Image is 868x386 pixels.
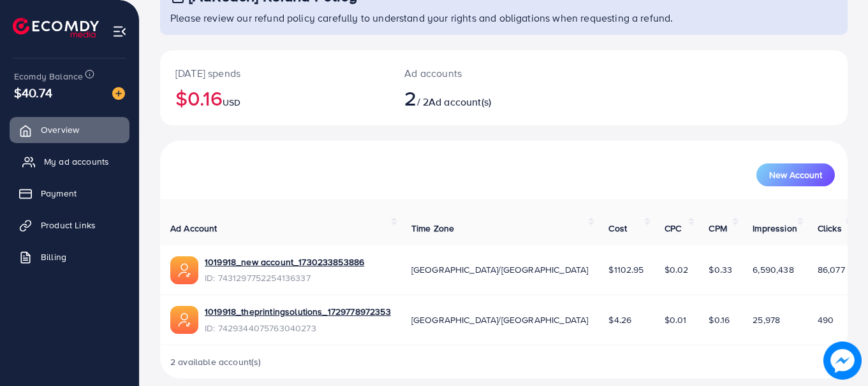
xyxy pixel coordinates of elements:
[170,256,198,284] img: ic-ads-acc.e4c84228.svg
[665,263,689,276] span: $0.02
[112,24,127,39] img: menu
[709,314,730,326] span: $0.16
[205,256,364,268] a: 1019918_new account_1730233853886
[13,18,99,38] img: logo
[44,155,109,168] span: My ad accounts
[411,263,589,276] span: [GEOGRAPHIC_DATA]/[GEOGRAPHIC_DATA]
[665,222,681,235] span: CPC
[112,87,125,100] img: image
[170,10,840,25] p: Please review our refund policy carefully to understand your rights and obligations when requesti...
[608,222,627,235] span: Cost
[205,305,391,318] a: 1019918_theprintingsolutions_1729778972353
[10,117,129,142] a: Overview
[170,355,261,368] span: 2 available account(s)
[41,219,96,231] span: Product Links
[753,314,780,326] span: 25,978
[170,306,198,334] img: ic-ads-acc.e4c84228.svg
[709,263,732,276] span: $0.33
[818,263,845,276] span: 86,077
[14,70,83,83] span: Ecomdy Balance
[823,341,862,380] img: image
[404,83,416,113] span: 2
[10,244,129,270] a: Billing
[10,149,129,174] a: My ad accounts
[608,263,644,276] span: $1102.95
[223,96,240,109] span: USD
[709,222,726,235] span: CPM
[41,187,77,200] span: Payment
[429,95,491,109] span: Ad account(s)
[608,314,631,326] span: $4.26
[818,314,834,326] span: 490
[205,272,364,284] span: ID: 7431297752254136337
[753,263,793,276] span: 6,590,438
[411,222,454,235] span: Time Zone
[404,86,546,110] h2: / 2
[175,65,374,81] p: [DATE] spends
[14,83,52,102] span: $40.74
[665,314,687,326] span: $0.01
[41,123,79,136] span: Overview
[10,181,129,206] a: Payment
[41,251,66,263] span: Billing
[411,314,589,326] span: [GEOGRAPHIC_DATA]/[GEOGRAPHIC_DATA]
[10,212,129,238] a: Product Links
[769,170,822,179] span: New Account
[175,86,374,110] h2: $0.16
[404,65,546,81] p: Ad accounts
[205,322,391,334] span: ID: 7429344075763040273
[170,222,217,235] span: Ad Account
[753,222,797,235] span: Impression
[818,222,842,235] span: Clicks
[756,163,835,186] button: New Account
